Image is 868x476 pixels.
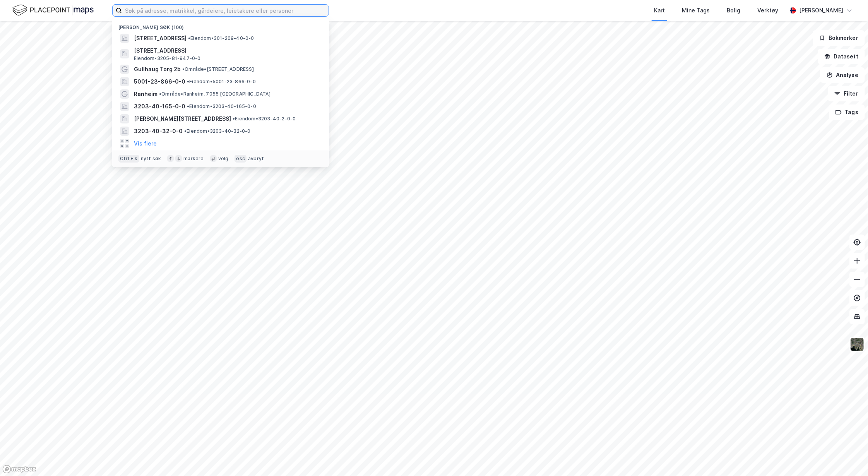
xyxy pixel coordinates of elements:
div: Mine Tags [682,6,710,15]
iframe: Chat Widget [829,439,868,476]
span: 5001-23-866-0-0 [134,77,185,86]
span: Ranheim [134,89,158,99]
span: 3203-40-32-0-0 [134,127,183,136]
span: Område • [STREET_ADDRESS] [182,66,254,72]
div: nytt søk [141,156,161,162]
span: Eiendom • 3203-40-2-0-0 [233,116,296,122]
div: Verktøy [757,6,778,15]
span: Eiendom • 3203-40-32-0-0 [184,128,251,134]
span: Eiendom • 301-209-40-0-0 [188,35,254,41]
span: 3203-40-165-0-0 [134,102,185,111]
span: • [187,103,189,109]
div: avbryt [248,156,264,162]
div: markere [183,156,204,162]
div: Bolig [727,6,740,15]
span: Eiendom • 3203-40-165-0-0 [187,103,256,110]
span: Eiendom • 3205-81-947-0-0 [134,55,201,62]
span: [PERSON_NAME][STREET_ADDRESS] [134,114,231,123]
span: • [187,79,189,84]
span: Område • Ranheim, 7055 [GEOGRAPHIC_DATA] [159,91,271,97]
span: [STREET_ADDRESS] [134,46,320,55]
div: esc [235,155,247,163]
span: Eiendom • 5001-23-866-0-0 [187,79,256,85]
img: logo.f888ab2527a4732fd821a326f86c7f29.svg [12,3,94,17]
span: • [233,116,235,122]
span: [STREET_ADDRESS] [134,34,187,43]
div: [PERSON_NAME] søk (100) [112,18,329,32]
div: Ctrl + k [118,155,139,163]
span: • [159,91,161,97]
span: • [188,35,190,41]
div: Kart [654,6,665,15]
button: Vis flere [134,139,157,148]
span: • [182,66,185,72]
input: Søk på adresse, matrikkel, gårdeiere, leietakere eller personer [122,5,329,16]
span: Gullhaug Torg 2b [134,65,181,74]
div: Kontrollprogram for chat [829,439,868,476]
span: • [184,128,187,134]
div: [PERSON_NAME] [799,6,843,15]
div: velg [218,156,229,162]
